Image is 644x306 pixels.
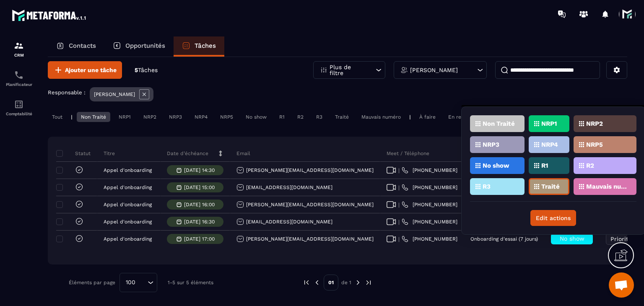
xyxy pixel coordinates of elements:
[48,112,67,122] div: Tout
[69,42,96,49] p: Contacts
[312,112,327,122] div: R3
[409,114,411,120] p: |
[104,202,152,207] p: Appel d'onboarding
[184,219,215,225] p: [DATE] 16:30
[104,236,152,242] p: Appel d'onboarding
[2,112,36,116] p: Comptabilité
[241,112,271,122] div: No show
[560,235,584,242] span: No show
[104,219,152,225] p: Appel d'onboarding
[402,167,457,174] a: [PHONE_NUMBER]
[184,202,215,207] p: [DATE] 16:00
[586,184,627,189] p: Mauvais numéro
[331,112,353,122] div: Traité
[119,273,157,292] div: Search for option
[586,163,594,169] p: R2
[184,184,215,190] p: [DATE] 15:00
[48,36,104,57] a: Contacts
[2,82,36,87] p: Planificateur
[530,210,576,226] button: Edit actions
[275,112,289,122] div: R1
[610,236,632,242] span: Priorité
[125,42,165,49] p: Opportunités
[14,41,24,51] img: formation
[114,112,135,122] div: NRP1
[138,278,145,287] input: Search for option
[541,142,558,148] p: NRP4
[139,112,161,122] div: NRP2
[69,280,115,285] p: Éléments par page
[354,279,362,286] img: next
[609,272,634,298] div: Ouvrir le chat
[415,112,440,122] div: À faire
[541,184,560,189] p: Traité
[190,112,212,122] div: NRP4
[2,34,36,64] a: formationformationCRM
[387,150,429,157] p: Meet / Téléphone
[174,36,224,57] a: Tâches
[313,279,321,286] img: prev
[483,163,509,169] p: No show
[303,279,310,286] img: prev
[330,64,366,76] p: Plus de filtre
[541,163,548,169] p: R1
[398,236,400,242] span: |
[2,64,36,93] a: schedulerschedulerPlanificateur
[341,279,351,286] p: de 1
[402,201,457,208] a: [PHONE_NUMBER]
[104,150,115,157] p: Titre
[71,114,73,120] p: |
[410,67,458,73] p: [PERSON_NAME]
[470,236,538,242] p: Onboarding d'essai (7 jours)
[2,53,36,57] p: CRM
[483,142,499,148] p: NRP3
[104,167,152,173] p: Appel d'onboarding
[65,66,117,74] span: Ajouter une tâche
[541,121,557,127] p: NRP1
[365,279,372,286] img: next
[483,121,515,127] p: Non Traité
[58,150,91,157] p: Statut
[123,278,138,287] span: 100
[195,42,216,49] p: Tâches
[216,112,237,122] div: NRP5
[398,219,400,225] span: |
[398,202,400,208] span: |
[398,184,400,191] span: |
[586,142,603,148] p: NRP5
[444,112,476,122] div: En retard
[357,112,405,122] div: Mauvais numéro
[402,184,457,191] a: [PHONE_NUMBER]
[104,36,174,57] a: Opportunités
[12,8,87,23] img: logo
[2,93,36,122] a: accountantaccountantComptabilité
[94,91,135,97] p: [PERSON_NAME]
[184,236,215,242] p: [DATE] 17:00
[398,167,400,174] span: |
[77,112,110,122] div: Non Traité
[402,236,457,242] a: [PHONE_NUMBER]
[135,66,158,74] p: 5
[184,167,215,173] p: [DATE] 14:30
[48,61,122,79] button: Ajouter une tâche
[104,184,152,190] p: Appel d'onboarding
[138,67,158,73] span: Tâches
[165,112,186,122] div: NRP3
[483,184,491,189] p: R3
[14,70,24,80] img: scheduler
[236,150,250,157] p: Email
[167,150,208,157] p: Date d’échéance
[402,218,457,225] a: [PHONE_NUMBER]
[48,89,86,96] p: Responsable :
[324,275,338,290] p: 01
[168,280,213,285] p: 1-5 sur 5 éléments
[586,121,603,127] p: NRP2
[14,99,24,109] img: accountant
[293,112,308,122] div: R2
